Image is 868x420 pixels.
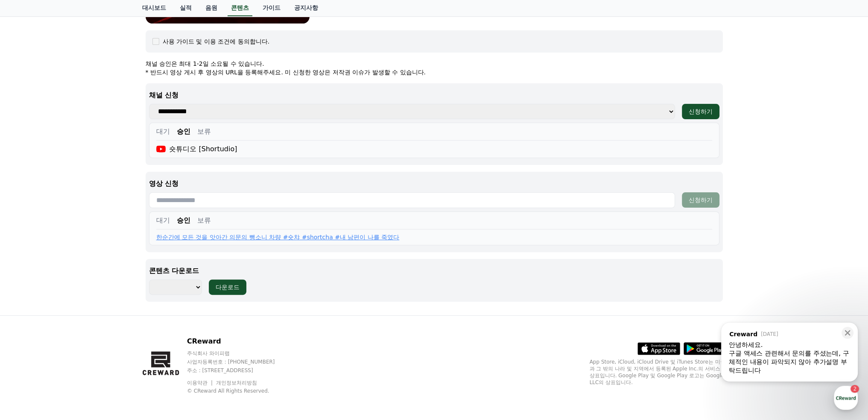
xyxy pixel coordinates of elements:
a: 한순간에 모든 것을 앗아간 의문의 뺑소니 차량 #숏챠 #shortcha #내 남편이 나를 죽였다 [156,233,400,241]
p: 주소 : [STREET_ADDRESS] [187,367,291,374]
a: 2대화 [56,271,110,292]
div: 다운로드 [216,283,240,291]
p: 주식회사 와이피랩 [187,350,291,357]
p: App Store, iCloud, iCloud Drive 및 iTunes Store는 미국과 그 밖의 나라 및 지역에서 등록된 Apple Inc.의 서비스 상표입니다. Goo... [590,358,726,386]
div: 신청하기 [689,196,713,204]
span: 홈 [27,284,32,291]
a: 개인정보처리방침 [216,380,257,386]
p: CReward [187,336,291,347]
p: 영상 신청 [149,179,719,189]
button: 대기 [156,215,170,226]
button: 신청하기 [682,104,719,119]
a: 홈 [3,271,56,292]
a: 설정 [110,271,164,292]
div: 신청하기 [689,107,713,116]
span: 대화 [78,284,88,291]
button: 승인 [177,126,190,137]
a: 이용약관 [187,380,214,386]
button: 신청하기 [682,192,719,208]
button: 보류 [197,126,211,137]
p: 사업자등록번호 : [PHONE_NUMBER] [187,358,291,365]
button: 보류 [197,215,211,226]
p: 콘텐츠 다운로드 [149,266,719,276]
p: 채널 신청 [149,90,719,100]
button: 다운로드 [209,279,246,295]
p: 채널 승인은 최대 1-2일 소요될 수 있습니다. [146,59,723,68]
div: 숏튜디오 [Shortudio] [156,144,237,154]
button: 승인 [177,215,190,226]
p: * 반드시 영상 게시 후 영상의 URL을 등록해주세요. 미 신청한 영상은 저작권 이슈가 발생할 수 있습니다. [146,68,723,76]
p: © CReward All Rights Reserved. [187,388,291,394]
button: 대기 [156,126,170,137]
span: 설정 [132,284,142,291]
span: 2 [87,270,90,277]
div: 사용 가이드 및 이용 조건에 동의합니다. [163,37,270,46]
